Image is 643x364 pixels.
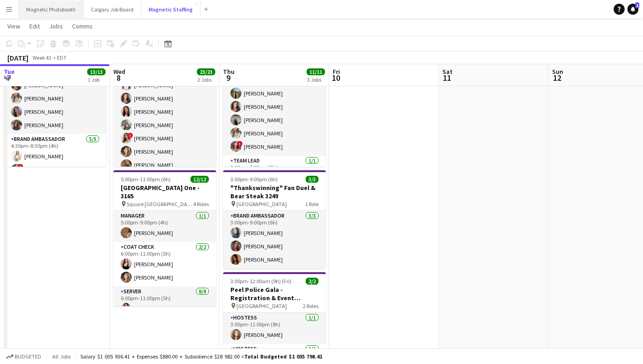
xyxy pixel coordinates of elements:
[223,170,326,269] app-job-card: 3:00pm-9:00pm (6h)3/3"Thankswinning" Fan Duel & Bear Steak 3249 [GEOGRAPHIC_DATA]1 RoleBrand Amba...
[223,184,326,200] h3: "Thankswinning" Fan Duel & Bear Steak 3249
[223,313,326,344] app-card-role: Hostess1/13:00pm-11:00pm (8h)[PERSON_NAME]
[57,54,67,61] div: EDT
[113,184,216,200] h3: [GEOGRAPHIC_DATA] One - 3165
[4,20,24,32] a: View
[190,176,209,183] span: 12/12
[7,53,28,62] div: [DATE]
[19,0,84,18] button: Magnetic Photobooth
[4,67,15,76] span: Tue
[244,353,322,360] span: Total Budgeted $1 035 798.41
[113,170,216,306] app-job-card: 5:00pm-11:00pm (6h)12/12[GEOGRAPHIC_DATA] One - 3165 Square [GEOGRAPHIC_DATA]4 RolesManager1/15:0...
[113,63,216,227] app-card-role: Brand Ambassador11/111:00pm-2:00pm (1h)[PERSON_NAME][PERSON_NAME][PERSON_NAME][PERSON_NAME]![PERS...
[441,73,453,83] span: 11
[442,67,453,76] span: Sat
[26,20,44,32] a: Edit
[80,353,322,360] div: Salary $1 005 936.41 + Expenses $880.00 + Subsistence $28 982.00 =
[223,31,326,167] app-job-card: 1:30pm-7:00pm (5h30m)6/6Sunlife Conference - Event Coordinators 3179 Ritz Carlton2 RolesTeam Lead...
[627,4,638,15] a: 1
[121,176,171,183] span: 5:00pm-11:00pm (6h)
[49,22,63,30] span: Jobs
[5,352,43,362] button: Budgeted
[197,68,215,75] span: 23/23
[193,201,209,207] span: 4 Roles
[303,302,319,309] span: 2 Roles
[87,68,106,75] span: 13/13
[307,68,325,75] span: 11/11
[4,134,106,218] app-card-role: Brand Ambassador5/54:30pm-8:30pm (4h)[PERSON_NAME]![PERSON_NAME]
[2,73,15,83] span: 7
[223,71,326,156] app-card-role: Team Lead5/51:30pm-5:30pm (4h)[PERSON_NAME][PERSON_NAME][PERSON_NAME][PERSON_NAME]![PERSON_NAME]
[4,63,106,134] app-card-role: Brand Ambassador4/43:00pm-7:00pm (4h)[PERSON_NAME][PERSON_NAME][PERSON_NAME][PERSON_NAME]
[223,156,326,187] app-card-role: Team Lead1/12:00pm-7:00pm (5h)
[237,141,243,146] span: !
[230,176,278,183] span: 3:00pm-9:00pm (6h)
[88,76,105,83] div: 1 Job
[223,211,326,269] app-card-role: Brand Ambassador3/33:00pm-9:00pm (6h)[PERSON_NAME][PERSON_NAME][PERSON_NAME]
[128,133,133,138] span: !
[551,73,563,83] span: 12
[635,2,639,8] span: 1
[113,31,216,167] app-job-card: 1:00pm-2:00pm (1h)11/11Olay Virtual Training Virtual1 RoleBrand Ambassador11/111:00pm-2:00pm (1h)...
[127,201,193,207] span: Square [GEOGRAPHIC_DATA]
[18,164,23,169] span: !
[306,278,319,285] span: 2/2
[236,302,287,309] span: [GEOGRAPHIC_DATA]
[307,76,324,83] div: 3 Jobs
[113,67,125,76] span: Wed
[45,20,67,32] a: Jobs
[50,353,73,360] span: All jobs
[333,67,340,76] span: Fri
[222,73,235,83] span: 9
[236,201,287,207] span: [GEOGRAPHIC_DATA]
[7,22,20,30] span: View
[306,176,319,183] span: 3/3
[552,67,563,76] span: Sun
[141,0,201,18] button: Magnetic Staffing
[30,54,53,61] span: Week 41
[230,278,291,285] span: 3:00pm-12:00am (9h) (Fri)
[15,353,41,360] span: Budgeted
[223,286,326,302] h3: Peel Police Gala - Registration & Event Support (3111)
[223,67,235,76] span: Thu
[197,76,215,83] div: 2 Jobs
[4,31,106,167] app-job-card: 3:00pm-12:00am (9h) (Wed)13/13Schinlder Event 3174 The Well4 RolesBrand Ambassador4/43:00pm-7:00p...
[113,242,216,286] app-card-role: Coat Check2/26:00pm-11:00pm (5h)[PERSON_NAME][PERSON_NAME]
[305,201,319,207] span: 1 Role
[113,211,216,242] app-card-role: Manager1/15:00pm-9:00pm (4h)[PERSON_NAME]
[72,22,93,30] span: Comms
[29,22,40,30] span: Edit
[84,0,141,18] button: Calgary Job Board
[112,73,125,83] span: 8
[331,73,340,83] span: 10
[68,20,96,32] a: Comms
